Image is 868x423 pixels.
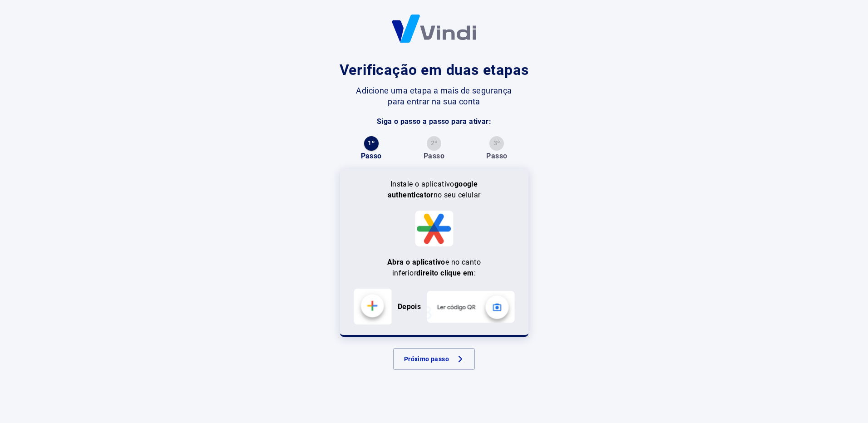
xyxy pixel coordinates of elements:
[377,116,491,127] p: Siga o passo a passo para ativar:
[393,348,475,370] button: Próximo passo
[364,136,379,151] button: 1º
[354,289,392,325] img: Primeira etapa
[340,59,529,81] h1: Verificação em duas etapas
[356,85,513,107] p: Adicione uma etapa a mais de segurança para entrar na sua conta
[486,151,507,162] p: Passo
[387,258,445,266] b: Abra o aplicativo
[386,179,482,201] p: Instale o aplicativo no seu celular
[361,151,382,162] p: Passo
[416,269,474,277] b: direito clique em
[366,257,502,279] p: e no canto inferior :
[424,151,444,162] p: Passo
[392,15,476,43] img: Logo
[398,302,421,311] b: Depois
[427,291,515,323] img: Segunda etapa
[415,211,454,246] img: Logo Google Authenticator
